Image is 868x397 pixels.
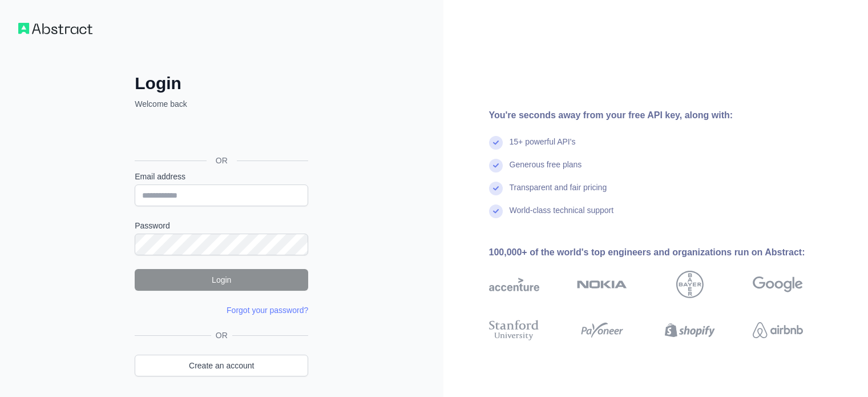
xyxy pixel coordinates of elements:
[510,204,614,227] div: World-class technical support
[577,318,627,343] img: payoneer
[577,271,627,298] img: nokia
[753,271,803,298] img: google
[676,271,704,298] img: bayer
[489,318,539,343] img: stanford university
[135,269,308,291] button: Login
[135,98,308,110] p: Welcome back
[489,136,503,150] img: check mark
[510,159,582,182] div: Generous free plans
[207,155,237,166] span: OR
[510,136,576,159] div: 15+ powerful API's
[135,171,308,182] label: Email address
[489,271,539,298] img: accenture
[135,220,308,231] label: Password
[489,204,503,218] img: check mark
[227,306,308,315] a: Forgot your password?
[489,109,839,122] div: You're seconds away from your free API key, along with:
[18,23,92,34] img: Workflow
[129,122,312,147] iframe: “使用 Google 账号登录”按钮
[489,159,503,173] img: check mark
[510,182,607,204] div: Transparent and fair pricing
[135,73,308,94] h2: Login
[665,318,715,343] img: shopify
[753,318,803,343] img: airbnb
[489,182,503,195] img: check mark
[135,355,308,376] a: Create an account
[211,330,232,341] span: OR
[489,246,839,259] div: 100,000+ of the world's top engineers and organizations run on Abstract:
